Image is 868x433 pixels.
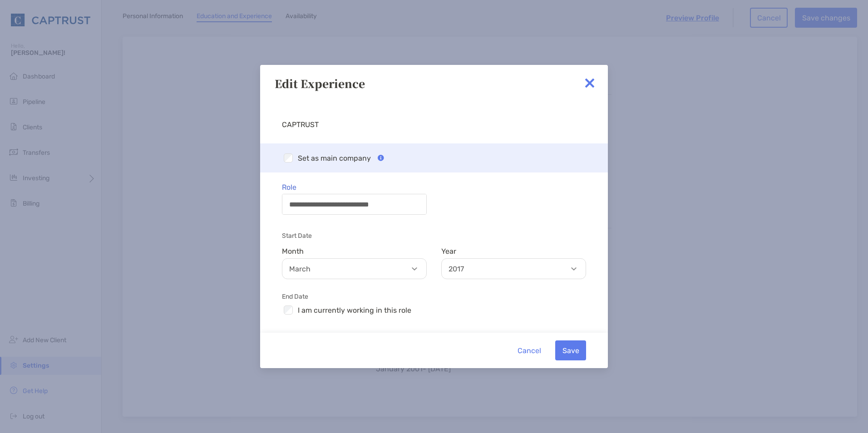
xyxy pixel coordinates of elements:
label: Set as main company [298,154,371,162]
label: Role [282,183,296,191]
p: 2017 [444,263,588,275]
div: Year [441,247,586,256]
div: Month [282,247,427,256]
label: I am currently working in this role [298,306,411,314]
button: Cancel [510,340,548,360]
img: close modal icon [581,74,599,92]
p: March [285,263,429,275]
h4: End Date [260,293,608,300]
p: CAPTRUST [282,120,319,129]
div: Edit Experience [275,75,593,91]
button: Save [555,340,586,360]
img: Experience info [378,155,384,161]
h4: Start Date [260,232,608,240]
